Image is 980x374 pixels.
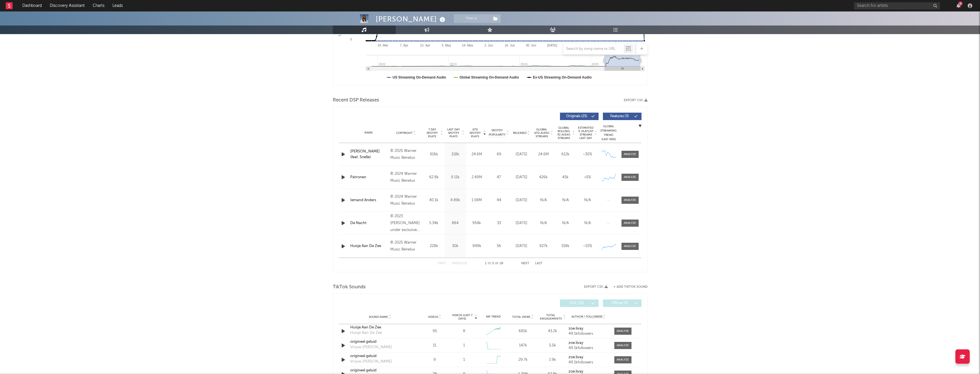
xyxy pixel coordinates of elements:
[468,197,486,203] div: 1.08M
[564,301,590,305] span: UGC ( 11 )
[578,197,597,203] div: N/A
[390,213,421,234] div: © 2023 [PERSON_NAME] under exclusive license to Warner Music Benelux, [PERSON_NAME] Music Group C...
[421,343,448,348] div: 11
[584,285,608,289] button: Export CSV
[521,262,529,265] button: Next
[468,175,486,180] div: 2.49M
[390,193,421,207] div: © 2024 Warner Music Benelux
[350,330,382,336] div: Huisje Aan De Zee
[350,38,352,41] text: 0
[438,262,446,265] button: First
[535,262,543,265] button: Last
[421,357,448,363] div: 9
[510,328,536,334] div: 681k
[569,355,583,359] strong: zoe.livay
[539,328,566,334] div: 43.2k
[489,128,506,137] span: Spotify Popularity
[556,197,575,203] div: N/A
[446,243,465,249] div: 30k
[489,243,509,249] div: 56
[512,315,530,319] span: Total Views
[578,152,597,157] div: ~ 30 %
[534,128,550,138] span: Global ATD Audio Streams
[446,152,465,157] div: 118k
[539,357,566,363] div: 1.9k
[624,99,648,102] button: Export CSV
[495,262,498,265] span: of
[451,314,474,320] span: Videos (last 7 days)
[556,220,575,226] div: N/A
[569,332,608,336] div: 49.1k followers
[556,243,575,249] div: 158k
[350,359,392,365] div: Vrouw [PERSON_NAME]
[534,243,553,249] div: 927k
[539,314,562,320] span: Total Engagements
[333,284,366,291] span: TikTok Sounds
[393,75,446,79] text: US Streaming On-Demand Audio
[463,328,465,334] div: 8
[350,175,388,180] a: Patronen
[428,315,438,319] span: Videos
[578,126,594,140] span: Estimated % Playlist Streams Last Day
[454,14,490,23] button: Track
[425,220,443,226] div: 5.34k
[534,152,553,157] div: 24.6M
[446,220,465,226] div: 864
[533,75,592,79] text: Ex-US Streaming On-Demand Audio
[556,175,575,180] div: 45k
[369,315,388,319] span: Sound Name
[350,131,388,135] div: Name
[425,152,443,157] div: 916k
[350,243,388,249] a: Huisje Aan De Zee
[446,128,461,138] span: Last Day Spotify Plays
[534,220,553,226] div: N/A
[534,175,553,180] div: 426k
[513,131,526,135] span: Released
[607,301,633,305] span: Official ( 0 )
[425,243,443,249] div: 228k
[468,152,486,157] div: 24.6M
[569,327,583,330] strong: zoe.livay
[350,344,392,350] div: Vrouw [PERSON_NAME]
[350,368,410,373] a: origineel geluid
[578,243,597,249] div: ~ 10 %
[512,175,531,180] div: [DATE]
[489,197,509,203] div: 44
[459,75,519,79] text: Global Streaming On-Demand Audio
[480,315,507,319] div: 6M Trend
[350,353,410,359] div: origineel geluid
[613,285,648,289] button: + Add TikTok Sound
[578,220,597,226] div: N/A
[463,357,465,363] div: 1
[560,113,599,120] button: Originals(25)
[600,124,617,142] div: Global Streaming Trend (Last 60D)
[569,341,608,345] a: zoe.livay
[350,220,388,226] a: De Nacht
[489,152,509,157] div: 69
[578,175,597,180] div: <5%
[571,315,602,319] span: Author / Followers
[468,220,486,226] div: 954k
[468,243,486,249] div: 949k
[603,113,642,120] button: Features(3)
[478,260,510,267] div: 1 5 28
[425,128,440,138] span: 7 Day Spotify Plays
[569,341,583,345] strong: zoe.livay
[563,47,624,51] input: Search by song name or URL
[569,327,608,331] a: zoe.livay
[333,97,379,104] span: Recent DSP Releases
[556,152,575,157] div: 612k
[569,370,608,374] a: zoe.livay
[512,220,531,226] div: [DATE]
[376,14,447,24] div: [PERSON_NAME]
[569,361,608,365] div: 49.1k followers
[390,171,421,184] div: © 2024 Warner Music Benelux
[608,285,648,289] button: + Add TikTok Sound
[350,325,410,330] a: Huisje Aan De Zee
[854,2,940,9] input: Search for artists
[958,1,963,6] div: 6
